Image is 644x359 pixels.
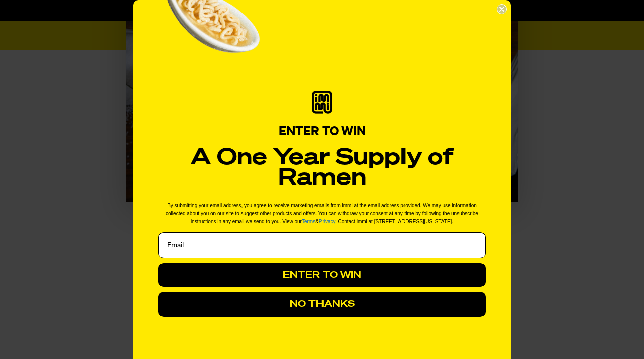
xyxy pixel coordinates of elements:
button: NO THANKS [158,292,486,317]
img: immi [312,91,332,114]
span: ENTER TO WIN [279,125,366,138]
span: By submitting your email address, you agree to receive marketing emails from immi at the email ad... [166,203,478,224]
a: Terms [302,219,315,224]
a: Privacy [319,219,335,224]
button: ENTER TO WIN [158,263,486,287]
button: Close dialog [497,4,507,14]
strong: A One Year Supply of Ramen [191,147,454,190]
input: Email [158,232,486,258]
